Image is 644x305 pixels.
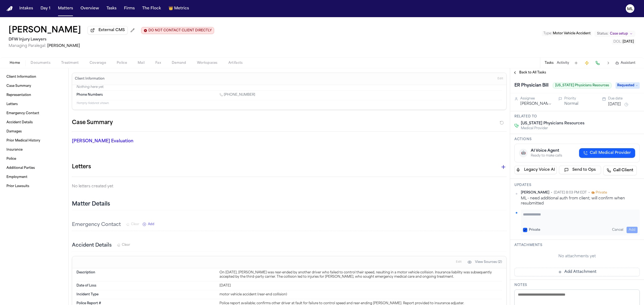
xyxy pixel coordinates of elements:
[74,77,106,81] h3: Client Information
[197,61,218,65] span: Workspaces
[613,40,622,43] span: DOL :
[138,61,145,65] span: Mail
[543,32,552,35] span: Type :
[514,114,640,119] h3: Related to
[497,77,503,81] span: Edit
[98,28,125,33] span: External CMS
[31,61,50,65] span: Documents
[61,61,79,65] span: Treatment
[87,26,128,35] button: External CMS
[514,166,557,174] button: Legacy Voice AI
[615,61,635,65] button: Assistant
[553,32,591,35] span: Motor Vehicle Accident
[4,146,64,154] a: Insurance
[56,4,75,13] a: Matters
[141,27,214,34] button: Edit client contact restriction
[219,292,502,297] div: motor vehicle accident (rear-end collision)
[117,61,127,65] span: Police
[4,73,64,81] a: Client Information
[610,32,628,36] span: Case setup
[140,4,163,13] button: The Flock
[4,173,64,181] a: Employment
[76,85,502,90] p: Nothing here yet.
[4,100,64,109] a: Letters
[9,44,46,48] span: Managing Paralegal:
[465,258,505,266] button: View Sources (2)
[4,91,64,99] a: Representation
[4,164,64,172] a: Additional Parties
[521,150,526,156] span: 🤖
[596,191,607,195] span: Private
[521,191,549,195] span: [PERSON_NAME]
[72,118,113,127] h2: Case Summary
[529,228,540,232] label: Private
[155,61,161,65] span: Fax
[588,191,590,195] span: •
[72,138,213,144] p: [PERSON_NAME] Evaluation
[514,254,640,259] div: No attachments yet
[10,61,20,65] span: Home
[172,61,186,65] span: Demand
[496,75,505,83] button: Edit
[4,118,64,127] a: Accident Details
[122,4,137,13] button: Firms
[76,292,216,297] dt: Incident Type
[126,222,139,226] button: Clear Emergency Contact
[17,4,35,13] button: Intakes
[612,39,635,44] button: Edit DOL: 2025-07-08
[9,26,81,35] h1: [PERSON_NAME]
[104,4,119,13] button: Tasks
[514,137,640,142] h3: Actions
[510,70,549,75] button: Back to All Tasks
[38,4,53,13] button: Day 1
[608,96,640,101] div: Due date
[219,93,255,97] a: Call 1 (469) 585-2249
[514,283,640,287] h3: Notes
[564,96,596,101] div: Priority
[610,227,625,233] button: Cancel
[72,242,112,249] h3: Accident Details
[554,191,587,195] span: [DATE] 8:03 PM EDT
[228,61,243,65] span: Artifacts
[166,4,191,13] button: crownMetrics
[514,243,640,247] h3: Attachments
[542,31,592,36] button: Edit Type: Motor Vehicle Accident
[148,222,154,226] span: Add
[76,284,216,288] dt: Date of Loss
[594,31,635,37] button: Change status from Case setup
[117,243,130,247] button: Clear Accident Details
[72,200,110,208] h2: Matter Details
[4,136,64,145] a: Prior Medical History
[583,59,591,67] button: Create Immediate Task
[142,222,154,226] button: Add New
[131,222,139,226] span: Clear
[4,82,64,90] a: Case Summary
[594,59,601,67] button: Make a Call
[514,268,640,276] button: Add Attachment
[4,127,64,136] a: Damages
[559,166,601,174] button: Send to Ops
[564,101,578,107] button: Normal
[603,166,637,175] a: Call Client
[219,270,502,279] div: On [DATE], [PERSON_NAME] was rear-ended by another driver who failed to control their speed, resu...
[72,163,91,171] h1: Letters
[597,32,608,36] span: Status:
[4,109,64,118] a: Emergency Contact
[72,183,507,190] p: No letters created yet
[545,61,554,65] button: Tasks
[514,183,640,187] h3: Updates
[616,82,640,89] span: Requested
[579,148,635,158] button: Call Medical Provider
[4,155,64,163] a: Police
[90,61,106,65] span: Coverage
[553,83,612,88] span: [US_STATE] Physicians Resources
[521,196,640,206] div: ML - need additional auth from client; will confirm when resubmitted
[551,191,552,195] span: •
[76,270,216,279] dt: Description
[531,148,562,154] div: AI Voice Agent
[4,182,64,191] a: Prior Lawsuits
[78,4,101,13] a: Overview
[572,59,580,67] button: Add Task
